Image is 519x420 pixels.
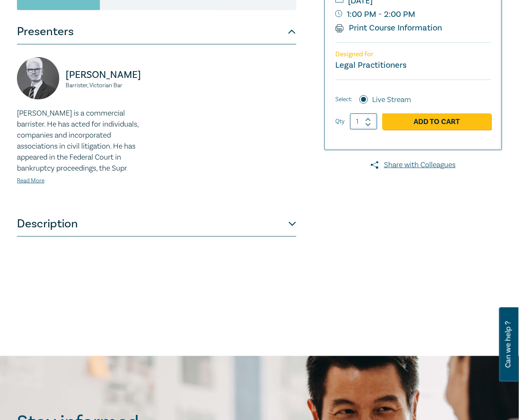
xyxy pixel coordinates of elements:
a: Read More [17,177,44,185]
a: Share with Colleagues [324,160,502,171]
a: Add to Cart [382,113,491,130]
label: Live Stream [372,94,411,105]
small: 1:00 PM - 2:00 PM [335,8,491,21]
p: [PERSON_NAME] is a commercial barrister. He has acted for individuals, companies and incorporated... [17,108,152,174]
a: Print Course Information [335,22,442,33]
button: Description [17,211,296,237]
input: 1 [350,113,377,130]
label: Qty [335,117,345,126]
small: Barrister, Victorian Bar [66,83,152,88]
img: https://s3.ap-southeast-2.amazonaws.com/leo-cussen-store-production-content/Contacts/Warren%20Smi... [17,57,59,99]
span: Select: [335,95,352,104]
p: [PERSON_NAME] [66,68,152,82]
p: Designed for [335,50,491,58]
button: Presenters [17,19,296,44]
small: Legal Practitioners [335,60,406,71]
span: Can we help ? [504,312,512,377]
